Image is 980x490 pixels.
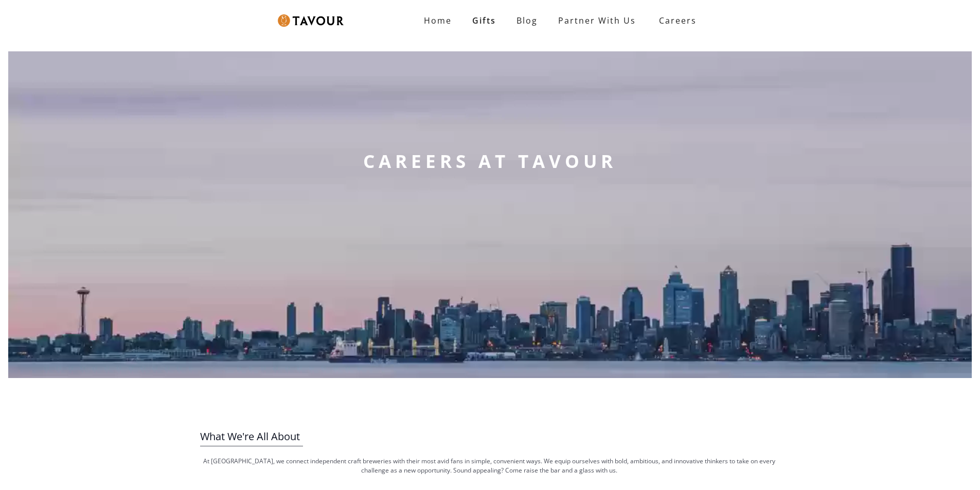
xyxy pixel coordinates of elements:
a: Careers [646,6,704,35]
p: At [GEOGRAPHIC_DATA], we connect independent craft breweries with their most avid fans in simple,... [200,457,779,475]
a: partner with us [548,10,646,31]
a: Home [414,10,462,31]
h3: What We're All About [200,427,779,446]
strong: Careers [659,10,697,31]
strong: Home [424,15,452,26]
a: Gifts [462,10,506,31]
a: Blog [506,10,548,31]
strong: CAREERS AT TAVOUR [363,149,617,174]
